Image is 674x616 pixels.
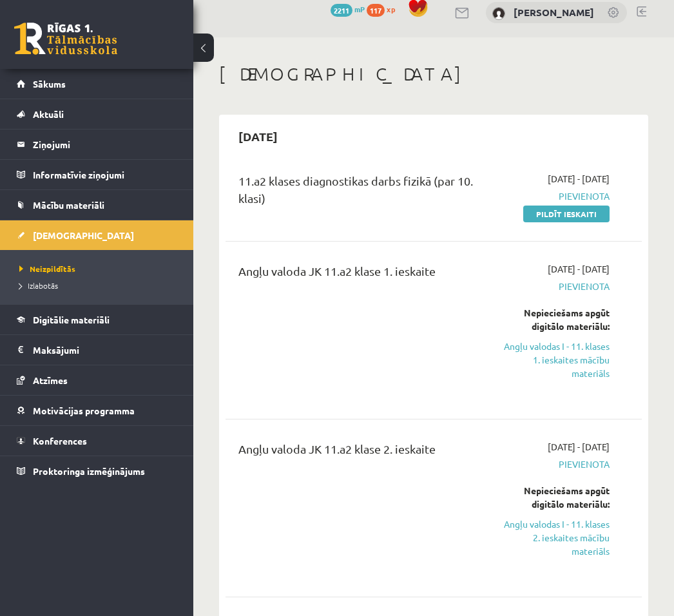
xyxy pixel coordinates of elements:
[367,4,401,14] a: 117 xp
[238,440,479,464] div: Angļu valoda JK 11.a2 klase 2. ieskaite
[548,172,610,186] span: [DATE] - [DATE]
[17,190,177,220] a: Mācību materiāli
[33,229,134,241] span: [DEMOGRAPHIC_DATA]
[33,160,177,189] legend: Informatīvie ziņojumi
[492,7,505,20] img: Kristina Pučko
[19,280,180,291] a: Izlabotās
[33,335,177,365] legend: Maksājumi
[33,465,145,477] span: Proktoringa izmēģinājums
[387,4,395,14] span: xp
[367,4,385,17] span: 117
[33,405,135,416] span: Motivācijas programma
[14,23,117,55] a: Rīgas 1. Tālmācības vidusskola
[499,280,610,293] span: Pievienota
[17,130,177,159] a: Ziņojumi
[354,4,365,14] span: mP
[499,189,610,203] span: Pievienota
[33,108,64,120] span: Aktuāli
[19,280,58,291] span: Izlabotās
[548,440,610,454] span: [DATE] - [DATE]
[17,426,177,456] a: Konferences
[17,305,177,334] a: Digitālie materiāli
[548,262,610,276] span: [DATE] - [DATE]
[33,314,110,325] span: Digitālie materiāli
[499,306,610,333] div: Nepieciešams apgūt digitālo materiālu:
[499,457,610,471] span: Pievienota
[499,340,610,380] a: Angļu valodas I - 11. klases 1. ieskaites mācību materiāls
[238,172,479,213] div: 11.a2 klases diagnostikas darbs fizikā (par 10. klasi)
[514,6,594,19] a: [PERSON_NAME]
[17,456,177,486] a: Proktoringa izmēģinājums
[17,99,177,129] a: Aktuāli
[499,484,610,511] div: Nepieciešams apgūt digitālo materiālu:
[17,335,177,365] a: Maksājumi
[33,435,87,447] span: Konferences
[19,264,75,274] span: Neizpildītās
[499,517,610,558] a: Angļu valodas I - 11. klases 2. ieskaites mācību materiāls
[219,63,648,85] h1: [DEMOGRAPHIC_DATA]
[17,220,177,250] a: [DEMOGRAPHIC_DATA]
[19,263,180,274] a: Neizpildītās
[17,396,177,425] a: Motivācijas programma
[331,4,365,14] a: 2211 mP
[33,78,66,90] span: Sākums
[238,262,479,286] div: Angļu valoda JK 11.a2 klase 1. ieskaite
[523,206,610,222] a: Pildīt ieskaiti
[226,121,291,151] h2: [DATE]
[331,4,352,17] span: 2211
[33,130,177,159] legend: Ziņojumi
[17,365,177,395] a: Atzīmes
[33,199,104,211] span: Mācību materiāli
[17,69,177,99] a: Sākums
[17,160,177,189] a: Informatīvie ziņojumi
[33,374,68,386] span: Atzīmes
